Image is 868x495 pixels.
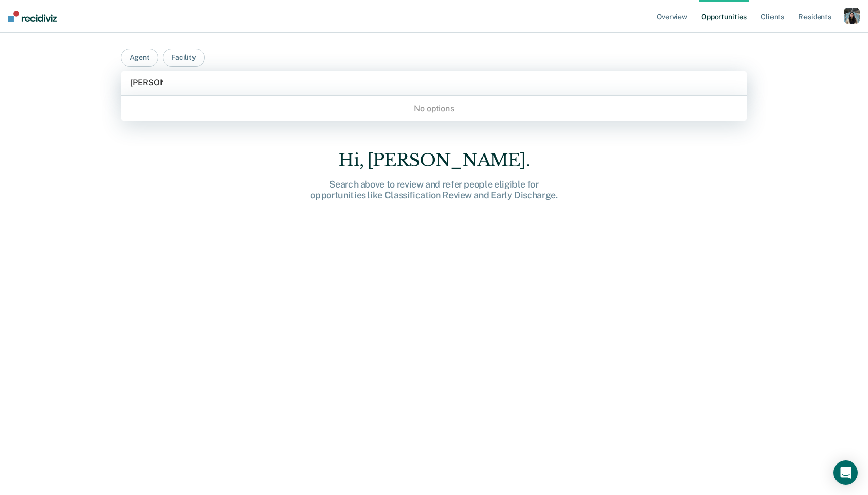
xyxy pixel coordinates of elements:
button: Facility [163,49,205,67]
div: No options [121,100,748,117]
button: Agent [121,49,158,67]
img: Recidiviz [8,11,57,22]
div: Hi, [PERSON_NAME]. [272,150,597,171]
div: Open Intercom Messenger [833,460,858,485]
div: Search above to review and refer people eligible for opportunities like Classification Review and... [272,179,597,201]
